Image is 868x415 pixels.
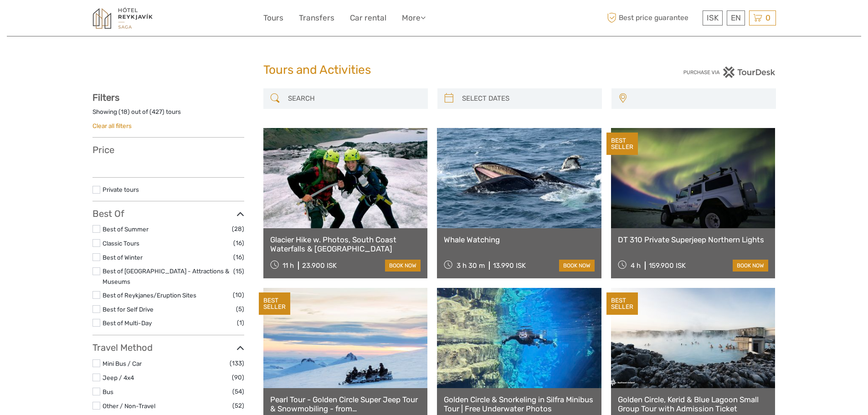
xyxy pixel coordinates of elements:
[103,225,149,233] a: Best of Summer
[259,292,290,315] div: BEST SELLER
[606,133,638,155] div: BEST SELLER
[764,13,772,22] span: 0
[683,67,776,78] img: PurchaseViaTourDesk.png
[152,108,162,116] label: 427
[92,208,244,219] h3: Best Of
[302,261,337,270] div: 23.900 ISK
[444,395,595,414] a: Golden Circle & Snorkeling in Silfra Minibus Tour | Free Underwater Photos
[103,388,113,395] a: Bus
[232,372,244,383] span: (90)
[270,395,421,414] a: Pearl Tour - Golden Circle Super Jeep Tour & Snowmobiling - from [GEOGRAPHIC_DATA]
[92,122,132,129] a: Clear all filters
[237,318,244,328] span: (1)
[103,402,155,410] a: Other / Non-Travel
[649,261,686,270] div: 159.900 ISK
[103,292,196,299] a: Best of Reykjanes/Eruption Sites
[233,238,244,248] span: (16)
[299,11,334,25] a: Transfers
[458,91,597,107] input: SELECT DATES
[707,13,719,22] span: ISK
[103,360,142,367] a: Mini Bus / Car
[232,386,244,397] span: (54)
[121,108,128,116] label: 18
[727,10,745,26] div: EN
[92,144,244,155] h3: Price
[618,395,769,414] a: Golden Circle, Kerid & Blue Lagoon Small Group Tour with Admission Ticket
[402,11,426,25] a: More
[559,260,595,272] a: book now
[103,319,152,327] a: Best of Multi-Day
[103,186,139,193] a: Private tours
[282,261,294,270] span: 11 h
[284,91,423,107] input: SEARCH
[233,290,244,300] span: (10)
[92,92,119,103] strong: Filters
[270,235,421,254] a: Glacier Hike w. Photos, South Coast Waterfalls & [GEOGRAPHIC_DATA]
[232,224,244,234] span: (28)
[606,292,638,315] div: BEST SELLER
[103,374,134,381] a: Jeep / 4x4
[385,260,421,272] a: book now
[92,342,244,353] h3: Travel Method
[92,7,153,29] img: 1545-f919e0b8-ed97-4305-9c76-0e37fee863fd_logo_small.jpg
[92,108,244,122] div: Showing ( ) out of ( ) tours
[631,261,641,270] span: 4 h
[263,63,605,77] h1: Tours and Activities
[493,261,526,270] div: 13.990 ISK
[605,10,700,26] span: Best price guarantee
[733,260,768,272] a: book now
[232,400,244,411] span: (52)
[103,306,154,313] a: Best for Self Drive
[103,267,229,285] a: Best of [GEOGRAPHIC_DATA] - Attractions & Museums
[350,11,386,25] a: Car rental
[103,240,139,247] a: Classic Tours
[263,11,283,25] a: Tours
[233,252,244,262] span: (16)
[618,235,769,244] a: DT 310 Private Superjeep Northern Lights
[444,235,595,244] a: Whale Watching
[457,261,485,270] span: 3 h 30 m
[233,266,244,277] span: (15)
[236,304,244,314] span: (5)
[103,254,143,261] a: Best of Winter
[230,358,244,369] span: (133)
